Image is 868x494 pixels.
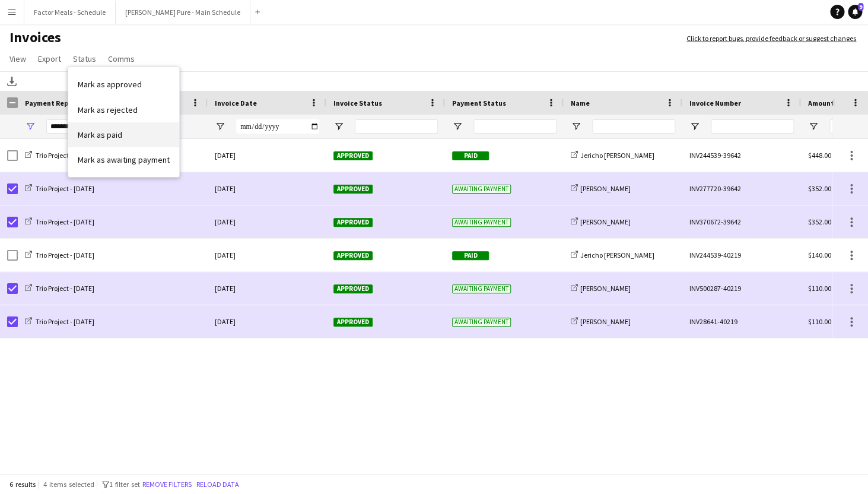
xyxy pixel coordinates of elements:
span: Mark as approved [78,79,142,90]
span: Trio Project - [DATE] [36,251,94,259]
input: Invoice Date Filter Input [236,119,319,134]
a: Trio Project - [DATE] [25,151,94,160]
a: Trio Project - [DATE] [25,184,94,193]
a: 9 [848,5,862,19]
span: [PERSON_NAME] [580,217,631,226]
span: Payment Report [25,99,79,107]
span: Approved [333,185,373,194]
button: Open Filter Menu [808,121,819,132]
input: Invoice Status Filter Input [355,119,438,134]
button: Open Filter Menu [215,121,225,132]
button: Factor Meals - Schedule [24,1,116,24]
span: Trio Project - [DATE] [36,184,94,193]
span: Jericho [PERSON_NAME] [580,251,654,259]
span: Export [38,53,61,64]
span: $352.00 [808,217,831,226]
a: Trio Project - [DATE] [25,217,94,226]
button: Open Filter Menu [333,121,344,132]
span: Payment Status [452,99,506,107]
span: Invoice Number [689,99,741,107]
a: Comms [103,51,139,66]
a: Mark as approved [68,72,179,97]
div: INV28641-40219 [682,305,801,338]
input: Name Filter Input [592,119,675,134]
span: Mark as paid [78,129,122,140]
span: Mark as rejected [78,104,138,115]
input: Invoice Number Filter Input [711,119,794,134]
span: Paid [452,251,489,260]
span: Jericho [PERSON_NAME] [580,151,654,160]
span: Approved [333,318,373,327]
app-action-btn: Download [5,74,19,88]
a: Mark as awaiting payment [68,147,179,172]
span: $352.00 [808,184,831,193]
div: [DATE] [208,205,326,238]
div: INV370672-39642 [682,205,801,238]
span: [PERSON_NAME] [580,284,631,293]
span: Awaiting payment [452,218,511,227]
span: $110.00 [808,284,831,293]
div: INV500287-40219 [682,272,801,305]
span: Approved [333,284,373,293]
span: Awaiting payment [452,185,511,194]
span: 9 [858,3,863,11]
span: Amount [808,99,834,107]
input: Payment Report Filter Input [46,119,129,134]
a: Trio Project - [DATE] [25,317,94,326]
div: [DATE] [208,172,326,205]
a: Status [68,51,101,66]
div: [DATE] [208,139,326,172]
div: [DATE] [208,272,326,305]
span: Mark as awaiting payment [78,154,170,165]
span: Trio Project - [DATE] [36,151,94,160]
button: Open Filter Menu [571,121,581,132]
span: Trio Project - [DATE] [36,217,94,226]
button: Remove filters [140,478,194,491]
span: Approved [333,218,373,227]
span: Invoice Status [333,99,382,107]
button: Open Filter Menu [452,121,463,132]
div: [DATE] [208,305,326,338]
span: Comms [108,53,135,64]
div: [DATE] [208,239,326,271]
span: Name [571,99,590,107]
div: INV244539-40219 [682,239,801,271]
button: Reload data [194,478,241,491]
span: Status [73,53,96,64]
a: Export [33,51,66,66]
span: Awaiting payment [452,284,511,293]
span: $110.00 [808,317,831,326]
a: Click to report bugs, provide feedback or suggest changes [686,33,856,44]
div: INV277720-39642 [682,172,801,205]
span: [PERSON_NAME] [580,184,631,193]
span: [PERSON_NAME] [580,317,631,326]
span: Awaiting payment [452,318,511,327]
button: Open Filter Menu [689,121,700,132]
span: 1 filter set [109,480,140,489]
span: Trio Project - [DATE] [36,317,94,326]
span: Invoice Date [215,99,257,107]
span: $448.00 [808,151,831,160]
span: View [9,53,26,64]
button: Open Filter Menu [25,121,36,132]
button: [PERSON_NAME] Pure - Main Schedule [116,1,250,24]
span: Approved [333,251,373,260]
a: Trio Project - [DATE] [25,251,94,259]
span: Approved [333,151,373,160]
a: Mark as paid [68,122,179,147]
div: INV244539-39642 [682,139,801,172]
a: View [5,51,31,66]
span: 4 items selected [43,480,94,489]
span: Trio Project - [DATE] [36,284,94,293]
a: Mark as rejected [68,97,179,122]
span: $140.00 [808,251,831,259]
a: Trio Project - [DATE] [25,284,94,293]
span: Paid [452,151,489,160]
